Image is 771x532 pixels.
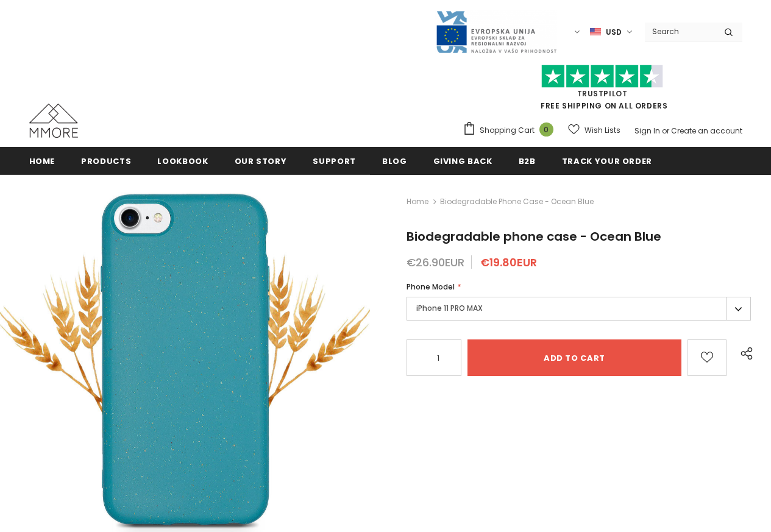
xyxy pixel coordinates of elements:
[433,155,492,167] span: Giving back
[568,119,620,141] a: Wish Lists
[467,339,681,376] input: Add to cart
[590,27,601,37] img: USD
[634,126,660,136] a: Sign In
[29,155,55,167] span: Home
[407,228,661,245] span: Biodegradable phone case - Ocean Blue
[584,124,620,137] span: Wish Lists
[29,147,55,174] a: Home
[662,126,669,136] span: or
[81,155,131,167] span: Products
[407,255,464,270] span: €26.90EUR
[407,194,428,209] a: Home
[480,124,535,137] span: Shopping Cart
[407,282,455,292] span: Phone Model
[539,122,553,137] span: 0
[382,147,407,174] a: Blog
[519,147,536,174] a: B2B
[433,147,492,174] a: Giving back
[157,147,208,174] a: Lookbook
[435,10,557,54] img: Javni Razpis
[382,155,407,167] span: Blog
[671,126,742,136] a: Create an account
[157,155,208,167] span: Lookbook
[313,147,356,174] a: support
[235,147,287,174] a: Our Story
[645,23,715,40] input: Search Site
[463,70,742,111] span: FREE SHIPPING ON ALL ORDERS
[313,155,356,167] span: support
[435,26,557,37] a: Javni Razpis
[407,297,751,321] label: iPhone 11 PRO MAX
[235,155,287,167] span: Our Story
[29,104,78,138] img: MMORE Cases
[606,26,622,38] span: USD
[562,155,652,167] span: Track your order
[541,65,663,88] img: Trust Pilot Stars
[577,88,628,99] a: Trustpilot
[480,255,537,270] span: €19.80EUR
[519,155,536,167] span: B2B
[440,194,594,209] span: Biodegradable phone case - Ocean Blue
[463,121,560,140] a: Shopping Cart 0
[562,147,652,174] a: Track your order
[81,147,131,174] a: Products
